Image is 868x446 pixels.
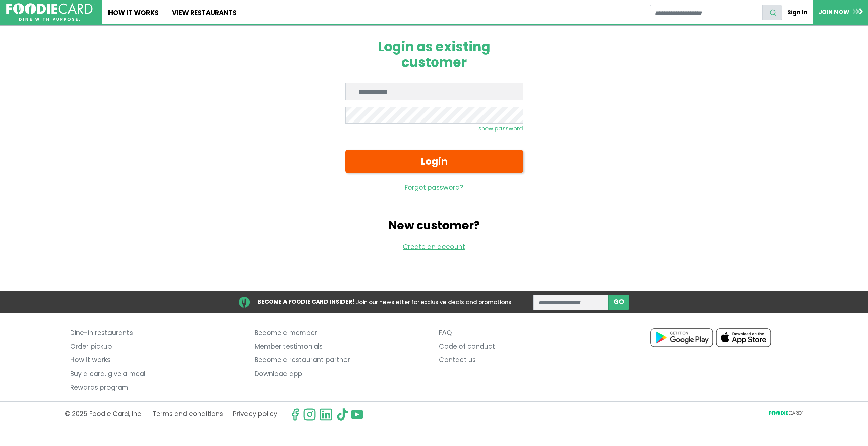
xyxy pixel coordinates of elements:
[255,367,429,381] a: Download app
[255,354,429,367] a: Become a restaurant partner
[403,242,465,252] a: Create an account
[356,298,512,306] span: Join our newsletter for exclusive deals and promotions.
[320,408,333,421] img: linkedin.svg
[345,150,523,173] button: Login
[65,408,143,421] p: © 2025 Foodie Card, Inc.
[70,367,244,381] a: Buy a card, give a meal
[255,326,429,340] a: Become a member
[233,408,277,421] a: Privacy policy
[351,408,363,421] img: youtube.svg
[782,5,813,20] a: Sign In
[650,5,763,20] input: restaurant search
[439,354,613,367] a: Contact us
[345,183,523,193] a: Forgot password?
[6,3,95,21] img: FoodieCard; Eat, Drink, Save, Donate
[153,408,223,421] a: Terms and conditions
[70,326,244,340] a: Dine-in restaurants
[70,354,244,367] a: How it works
[762,5,782,20] button: search
[70,340,244,353] a: Order pickup
[608,295,629,310] button: subscribe
[439,326,613,340] a: FAQ
[439,340,613,353] a: Code of conduct
[345,219,523,233] h2: New customer?
[478,124,523,132] small: show password
[70,381,244,394] a: Rewards program
[258,298,355,306] strong: BECOME A FOODIE CARD INSIDER!
[289,408,301,421] svg: check us out on facebook
[345,39,523,70] h1: Login as existing customer
[255,340,429,353] a: Member testimonials
[769,411,803,417] svg: FoodieCard
[533,295,609,310] input: enter email address
[336,408,349,421] img: tiktok.svg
